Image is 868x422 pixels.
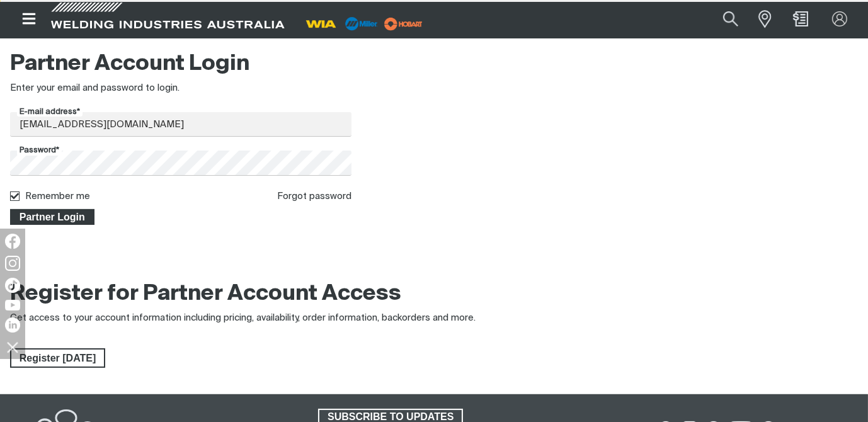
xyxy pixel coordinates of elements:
[10,209,94,225] button: Partner Login
[277,191,351,201] a: Forgot password
[709,5,752,33] button: Search products
[693,5,751,33] input: Product name or item number...
[5,278,20,293] img: TikTok
[10,50,351,78] h2: Partner Account Login
[5,317,20,333] img: LinkedIn
[2,336,23,358] img: hide socials
[5,256,20,271] img: Instagram
[5,234,20,249] img: Facebook
[11,209,93,225] span: Partner Login
[10,280,401,308] h2: Register for Partner Account Access
[5,300,20,311] img: YouTube
[380,19,426,28] a: miller
[380,14,426,33] img: miller
[10,81,351,96] div: Enter your email and password to login.
[11,348,104,368] span: Register [DATE]
[25,191,90,201] label: Remember me
[10,313,476,322] span: Get access to your account information including pricing, availability, order information, backor...
[10,348,105,368] a: Register Today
